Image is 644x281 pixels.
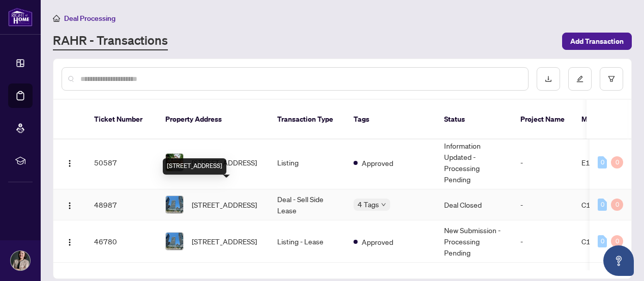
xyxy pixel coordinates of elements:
span: Deal Processing [64,14,115,23]
th: MLS # [573,100,634,139]
img: Logo [66,159,74,167]
span: [STREET_ADDRESS] [192,157,257,168]
span: E12367386 [581,158,622,167]
img: thumbnail-img [166,233,183,250]
span: 4 Tags [358,199,379,210]
button: Logo [62,154,78,171]
img: Profile Icon [11,251,30,270]
img: Logo [66,238,74,246]
span: C12319756 [581,200,623,209]
button: Logo [62,196,78,213]
td: - [512,136,573,189]
th: Tags [345,100,436,139]
span: C12319756 [581,237,623,246]
td: Information Updated - Processing Pending [436,136,512,189]
div: 0 [598,235,607,247]
td: - [512,189,573,220]
span: home [53,15,60,22]
div: [STREET_ADDRESS] [163,158,226,175]
td: New Submission - Processing Pending [436,220,512,263]
div: 0 [611,156,623,168]
img: logo [8,8,33,26]
button: download [537,67,560,91]
span: [STREET_ADDRESS] [192,199,257,210]
td: Listing - Lease [269,220,345,263]
th: Ticket Number [86,100,157,139]
td: 46780 [86,220,157,263]
img: thumbnail-img [166,154,183,171]
div: 0 [598,199,607,211]
td: Listing [269,136,345,189]
th: Project Name [512,100,573,139]
button: filter [600,67,623,91]
button: Open asap [603,245,634,276]
button: Logo [62,233,78,249]
div: 0 [611,199,623,211]
div: 0 [611,235,623,247]
td: 50587 [86,136,157,189]
button: edit [568,67,592,91]
span: Add Transaction [570,33,624,49]
span: download [545,75,552,82]
img: thumbnail-img [166,196,183,213]
a: RAHR - Transactions [53,32,168,50]
span: filter [608,75,615,82]
button: Add Transaction [562,33,632,50]
img: Logo [66,202,74,210]
td: - [512,220,573,263]
td: Deal - Sell Side Lease [269,189,345,220]
td: Deal Closed [436,189,512,220]
span: Approved [362,157,393,168]
th: Transaction Type [269,100,345,139]
span: down [381,202,386,207]
td: 48987 [86,189,157,220]
span: Approved [362,236,393,247]
span: [STREET_ADDRESS] [192,236,257,247]
span: edit [576,75,583,82]
div: 0 [598,156,607,168]
th: Status [436,100,512,139]
th: Property Address [157,100,269,139]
